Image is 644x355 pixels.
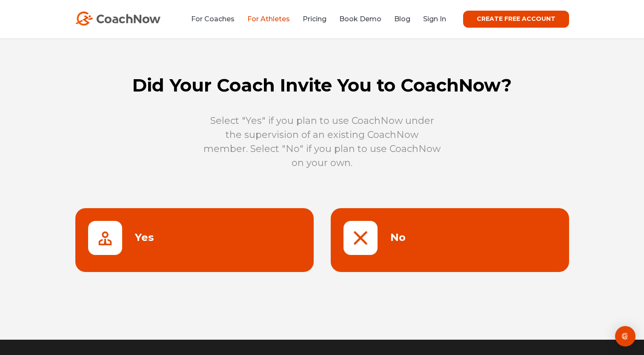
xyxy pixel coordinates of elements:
a: Blog [394,15,410,23]
h1: Did Your Coach Invite You to CoachNow? [67,74,578,97]
div: Open Intercom Messenger [615,326,635,346]
p: Select "Yes" if you plan to use CoachNow under the supervision of an existing CoachNow member. Se... [203,114,441,170]
a: For Athletes [247,15,290,23]
a: CREATE FREE ACCOUNT [463,11,569,28]
a: Sign In [423,15,446,23]
a: Book Demo [339,15,381,23]
a: Pricing [303,15,326,23]
a: For Coaches [191,15,235,23]
img: CoachNow Logo [75,11,160,26]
